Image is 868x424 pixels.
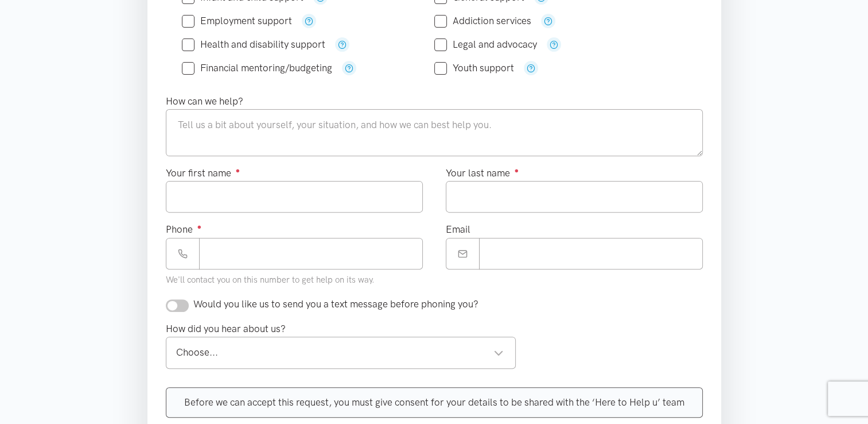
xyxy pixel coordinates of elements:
sup: ● [236,166,240,175]
label: Your first name [166,165,240,181]
label: Youth support [434,63,514,73]
span: Would you like us to send you a text message before phoning you? [193,298,478,310]
label: Your last name [446,165,519,181]
input: Phone number [199,238,423,269]
label: Health and disability support [182,40,325,49]
sup: ● [197,222,202,231]
label: Addiction services [434,16,531,26]
label: Financial mentoring/budgeting [182,63,332,73]
label: Phone [166,222,202,237]
div: Choose... [176,345,504,360]
sup: ● [515,166,519,175]
label: Employment support [182,16,292,26]
div: Before we can accept this request, you must give consent for your details to be shared with the ‘... [166,387,703,418]
label: Email [446,222,470,237]
small: We'll contact you on this number to get help on its way. [166,275,375,285]
label: How did you hear about us? [166,321,286,337]
input: Email [479,238,703,269]
label: Legal and advocacy [434,40,537,49]
label: How can we help? [166,94,243,109]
